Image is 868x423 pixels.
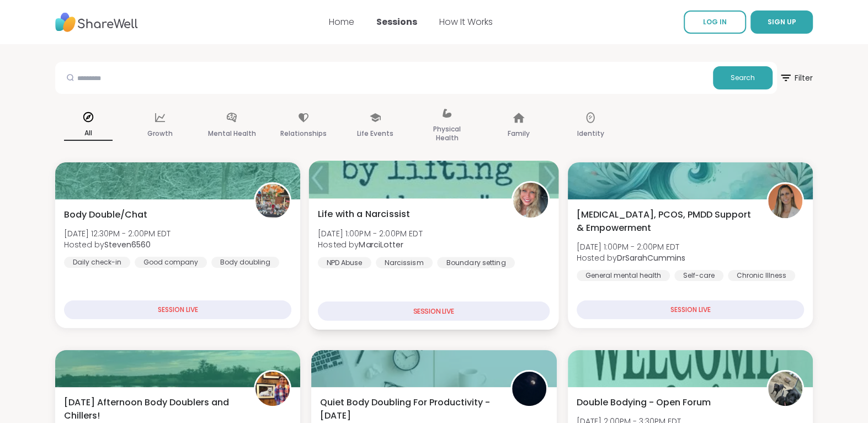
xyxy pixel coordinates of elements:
p: Life Events [357,127,393,140]
div: General mental health [577,270,670,281]
b: MarciLotter [359,239,404,250]
p: Relationships [280,127,327,140]
b: DrSarahCummins [617,252,685,263]
span: Hosted by [577,252,685,263]
img: QueenOfTheNight [512,372,546,406]
a: Home [329,15,354,28]
img: ShareWell Nav Logo [55,7,138,38]
div: Daily check-in [64,257,130,268]
span: [DATE] 1:00PM - 2:00PM EDT [318,228,423,239]
p: Growth [147,127,173,140]
div: SESSION LIVE [318,302,550,321]
span: Quiet Body Doubling For Productivity - [DATE] [320,396,498,422]
p: Family [508,127,530,140]
div: Narcissism [376,257,433,268]
a: LOG IN [684,10,746,34]
span: SIGN UP [768,17,796,27]
div: SESSION LIVE [577,300,804,319]
span: Search [731,73,755,83]
img: Steven6560 [255,184,290,218]
span: Double Bodying - Open Forum [577,396,711,409]
span: Body Double/Chat [64,208,147,221]
span: [MEDICAL_DATA], PCOS, PMDD Support & Empowerment [577,208,754,235]
span: Hosted by [318,239,423,250]
img: AmberWolffWizard [255,372,290,406]
div: Chronic Illness [728,270,795,281]
span: Filter [779,65,813,91]
a: How It Works [439,15,493,28]
p: Physical Health [423,123,471,145]
div: NPD Abuse [318,257,371,268]
a: Sessions [376,15,417,28]
img: DrSarahCummins [768,184,802,218]
button: Search [713,66,773,89]
span: LOG IN [703,17,727,27]
img: Amie89 [768,372,802,406]
b: Steven6560 [104,239,151,250]
span: Life with a Narcissist [318,208,410,221]
p: Mental Health [208,127,256,140]
button: SIGN UP [750,10,813,34]
p: Identity [577,127,604,140]
img: MarciLotter [513,183,548,218]
div: Boundary setting [437,257,515,268]
div: SESSION LIVE [64,300,291,319]
p: All [64,126,113,141]
span: Hosted by [64,239,171,250]
div: Body doubling [211,257,279,268]
div: Self-care [674,270,723,281]
span: [DATE] 1:00PM - 2:00PM EDT [577,241,685,252]
div: Good company [135,257,207,268]
span: [DATE] Afternoon Body Doublers and Chillers! [64,396,242,422]
span: [DATE] 12:30PM - 2:00PM EDT [64,228,171,239]
button: Filter [779,62,813,94]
